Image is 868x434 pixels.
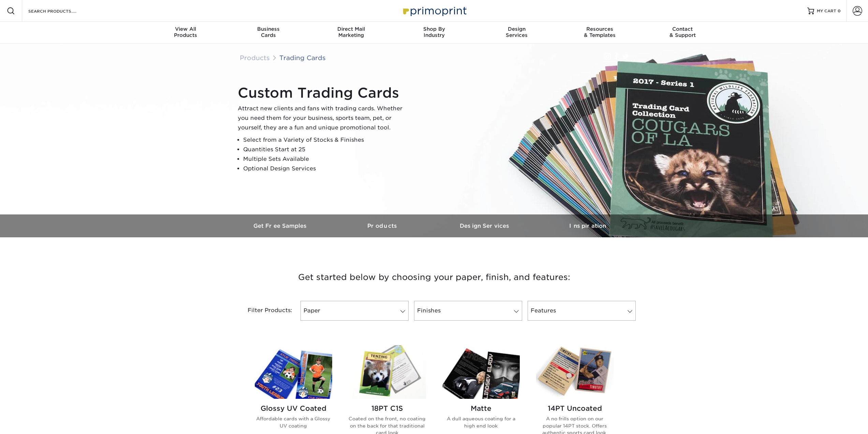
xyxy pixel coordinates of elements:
span: Design [475,26,558,32]
a: Design Services [434,214,536,237]
p: Attract new clients and fans with trading cards. Whether you need them for your business, sports ... [238,104,408,132]
a: Resources& Templates [558,22,641,44]
div: & Templates [558,26,641,38]
a: View AllProducts [144,22,227,44]
img: Matte Trading Cards [442,345,520,399]
li: Optional Design Services [243,164,408,173]
span: MY CART [817,8,836,14]
a: Direct MailMarketing [310,22,393,44]
h3: Inspiration [536,223,639,229]
a: DesignServices [475,22,558,44]
a: Features [528,301,636,321]
a: Products [332,214,434,237]
img: 18PT C1S Trading Cards [349,345,426,399]
li: Select from a Variety of Stocks & Finishes [243,135,408,145]
a: Contact& Support [641,22,724,44]
h3: Design Services [434,223,536,229]
li: Quantities Start at 25 [243,145,408,154]
a: Trading Cards [279,54,326,61]
h2: 14PT Uncoated [536,404,614,412]
div: Cards [227,26,310,38]
span: Resources [558,26,641,32]
h3: Products [332,223,434,229]
h2: Matte [442,404,520,412]
span: Shop By [393,26,475,32]
span: View All [144,26,227,32]
a: Finishes [414,301,522,321]
div: Services [475,26,558,38]
a: Get Free Samples [230,214,332,237]
h2: Glossy UV Coated [255,404,332,412]
div: & Support [641,26,724,38]
img: Glossy UV Coated Trading Cards [255,345,332,399]
div: Products [144,26,227,38]
span: Direct Mail [310,26,393,32]
img: 14PT Uncoated Trading Cards [536,345,614,399]
h1: Custom Trading Cards [238,85,408,101]
span: Contact [641,26,724,32]
div: Marketing [310,26,393,38]
p: A dull aqueous coating for a high end look [442,415,520,429]
a: Shop ByIndustry [393,22,475,44]
li: Multiple Sets Available [243,154,408,164]
a: Products [240,54,270,61]
img: Primoprint [400,3,468,18]
a: Paper [300,301,409,321]
div: Industry [393,26,475,38]
h3: Get Free Samples [230,223,332,229]
input: SEARCH PRODUCTS..... [28,7,94,15]
h2: 18PT C1S [349,404,426,412]
p: Affordable cards with a Glossy UV coating [255,415,332,429]
a: Inspiration [536,214,639,237]
a: BusinessCards [227,22,310,44]
span: Business [227,26,310,32]
div: Filter Products: [230,301,298,321]
span: 0 [838,9,841,13]
h3: Get started below by choosing your paper, finish, and features: [235,262,634,293]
